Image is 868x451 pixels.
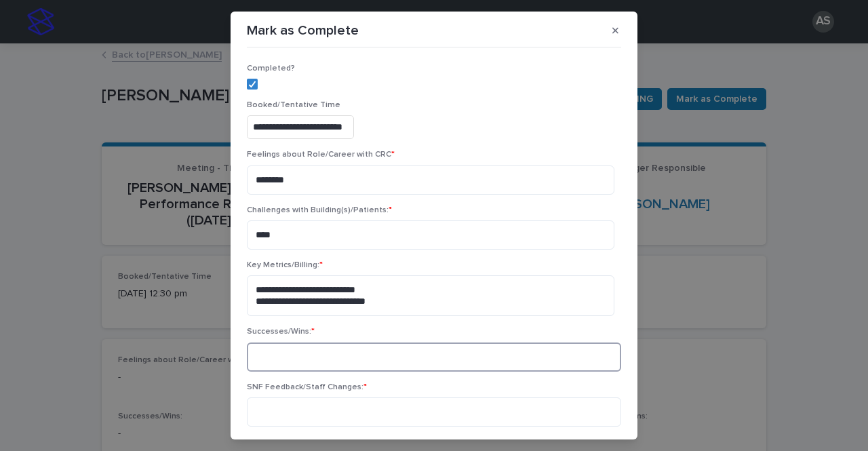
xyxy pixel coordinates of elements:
span: Successes/Wins: [247,328,315,336]
span: Key Metrics/Billing: [247,261,323,269]
span: Challenges with Building(s)/Patients: [247,206,392,214]
span: SNF Feedback/Staff Changes: [247,383,367,391]
span: Feelings about Role/Career with CRC [247,151,395,159]
span: Completed? [247,64,295,73]
p: Mark as Complete [247,22,359,39]
span: Booked/Tentative Time [247,101,340,109]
